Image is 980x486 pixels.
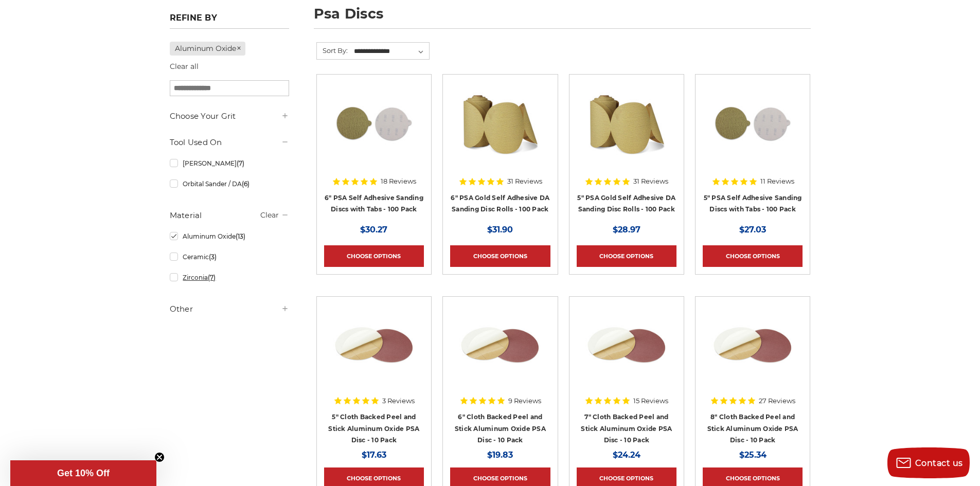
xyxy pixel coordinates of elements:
a: Clear all [170,62,199,71]
span: Contact us [915,458,963,468]
a: 6 inch Aluminum Oxide PSA Sanding Disc with Cloth Backing [450,304,550,404]
a: 6 inch psa sanding disc [324,82,424,182]
a: Choose Options [324,245,424,267]
img: 8 inch Aluminum Oxide PSA Sanding Disc with Cloth Backing [711,304,794,386]
button: Contact us [887,447,970,478]
a: 6" PSA Self Adhesive Sanding Discs with Tabs - 100 Pack [325,194,423,213]
a: Zirconia [170,268,289,286]
a: 7 inch Aluminum Oxide PSA Sanding Disc with Cloth Backing [577,304,676,404]
a: Aluminum Oxide [170,42,246,56]
span: $30.27 [360,225,387,235]
a: 5" PSA Gold Self Adhesive DA Sanding Disc Rolls - 100 Pack [577,194,675,213]
span: $19.83 [487,450,513,460]
span: Get 10% Off [57,468,110,478]
a: 5" Cloth Backed Peel and Stick Aluminum Oxide PSA Disc - 10 Pack [328,413,419,444]
a: [PERSON_NAME] [170,154,289,172]
span: (7) [208,274,216,281]
img: 5 inch Aluminum Oxide PSA Sanding Disc with Cloth Backing [333,304,415,386]
span: $25.34 [739,450,767,460]
img: 6 inch psa sanding disc [333,82,415,164]
span: 27 Reviews [759,398,795,404]
a: 6" PSA Gold Self Adhesive DA Sanding Disc Rolls - 100 Pack [451,194,549,213]
span: $17.63 [362,450,386,460]
span: (3) [209,253,217,261]
span: $24.24 [613,450,640,460]
span: 9 Reviews [508,398,541,404]
a: 5" Sticky Backed Sanding Discs on a roll [577,82,676,182]
a: 5 inch PSA Disc [703,82,803,182]
a: 6" Cloth Backed Peel and Stick Aluminum Oxide PSA Disc - 10 Pack [455,413,546,444]
h1: psa discs [314,7,811,29]
img: 6" DA Sanding Discs on a Roll [459,82,541,164]
a: Clear [260,210,279,220]
span: $27.03 [739,225,766,235]
span: 15 Reviews [633,398,668,404]
a: 8 inch Aluminum Oxide PSA Sanding Disc with Cloth Backing [703,304,803,404]
span: 11 Reviews [760,178,794,185]
span: $31.90 [487,225,513,235]
a: Choose Options [703,245,803,267]
img: 5 inch PSA Disc [711,82,794,164]
a: Choose Options [450,245,550,267]
span: 31 Reviews [633,178,668,185]
h5: Other [170,303,289,315]
a: Aluminum Oxide [170,227,289,245]
a: Choose Options [577,245,676,267]
label: Sort By: [317,43,348,58]
a: 7" Cloth Backed Peel and Stick Aluminum Oxide PSA Disc - 10 Pack [581,413,672,444]
span: 31 Reviews [507,178,542,185]
h5: Tool Used On [170,136,289,149]
img: 5" Sticky Backed Sanding Discs on a roll [585,82,668,164]
button: Close teaser [154,452,165,462]
h5: Material [170,209,289,222]
a: 6" DA Sanding Discs on a Roll [450,82,550,182]
a: 5 inch Aluminum Oxide PSA Sanding Disc with Cloth Backing [324,304,424,404]
h5: Choose Your Grit [170,110,289,122]
select: Sort By: [352,44,429,59]
span: 18 Reviews [381,178,416,185]
span: (7) [237,159,244,167]
a: Orbital Sander / DA [170,175,289,193]
img: 6 inch Aluminum Oxide PSA Sanding Disc with Cloth Backing [459,304,541,386]
a: 5" PSA Self Adhesive Sanding Discs with Tabs - 100 Pack [704,194,802,213]
span: (13) [236,232,245,240]
span: $28.97 [613,225,640,235]
span: (6) [242,180,250,188]
a: 8" Cloth Backed Peel and Stick Aluminum Oxide PSA Disc - 10 Pack [707,413,798,444]
a: Ceramic [170,248,289,266]
div: Get 10% OffClose teaser [10,460,156,486]
img: 7 inch Aluminum Oxide PSA Sanding Disc with Cloth Backing [585,304,668,386]
h5: Refine by [170,13,289,29]
span: 3 Reviews [382,398,415,404]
